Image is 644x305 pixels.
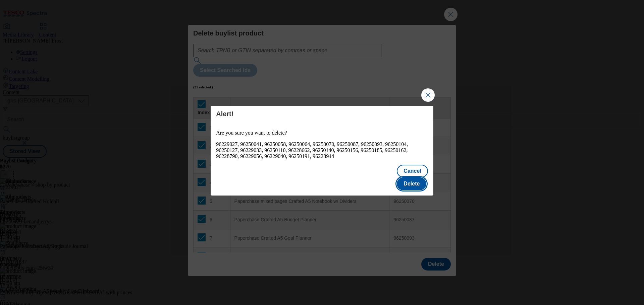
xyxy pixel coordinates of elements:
[397,177,426,190] button: Delete
[397,165,428,177] button: Cancel
[216,141,428,159] div: 96229027, 96250041, 96250058, 96250064, 96250070, 96250087, 96250093, 96250104, 96250127, 9622903...
[216,110,428,118] h4: Alert!
[211,106,433,196] div: Modal
[421,88,435,102] button: Close Modal
[216,130,428,136] p: Are you sure you want to delete?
